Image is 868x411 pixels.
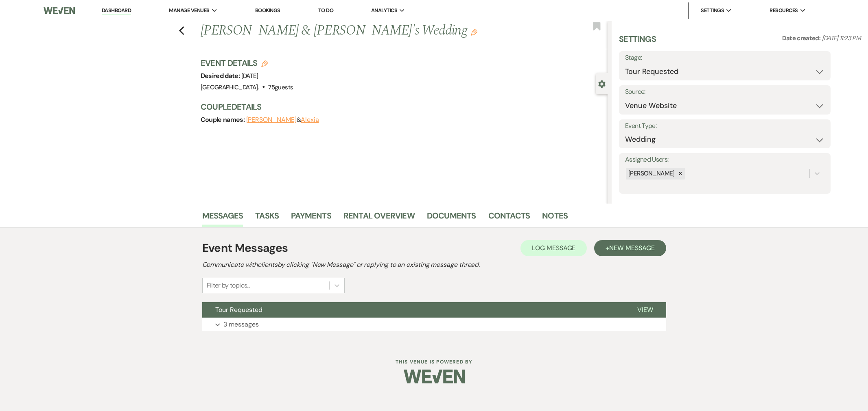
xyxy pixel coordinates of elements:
[770,6,798,15] span: Resources
[268,83,293,91] span: 75 guests
[371,6,397,15] span: Analytics
[637,305,653,314] span: View
[246,117,297,123] button: [PERSON_NAME]
[532,244,575,252] span: Log Message
[255,7,280,14] a: Bookings
[782,34,822,42] span: Date created:
[291,209,331,227] a: Payments
[822,34,861,42] span: [DATE] 11:23 PM
[169,6,209,15] span: Manage Venues
[201,21,523,41] h1: [PERSON_NAME] & [PERSON_NAME]'s Wedding
[301,117,319,123] button: Alexia
[471,28,477,36] button: Edit
[241,72,258,80] span: [DATE]
[625,154,824,166] label: Assigned Users:
[343,209,415,227] a: Rental Overview
[404,362,465,391] img: Weven Logo
[598,80,606,87] button: Close lead details
[201,83,259,91] span: [GEOGRAPHIC_DATA].
[202,209,243,227] a: Messages
[223,319,259,330] p: 3 messages
[520,240,587,256] button: Log Message
[488,209,530,227] a: Contacts
[202,318,666,331] button: 3 messages
[625,120,824,132] label: Event Type:
[594,240,666,256] button: +New Message
[202,260,666,270] h2: Communicate with clients by clicking "New Message" or replying to an existing message thread.
[202,302,624,318] button: Tour Requested
[215,305,262,314] span: Tour Requested
[701,6,724,15] span: Settings
[201,71,241,80] span: Desired date:
[102,7,131,15] a: Dashboard
[427,209,476,227] a: Documents
[255,209,279,227] a: Tasks
[542,209,568,227] a: Notes
[246,116,319,124] span: &
[625,86,824,98] label: Source:
[609,244,654,252] span: New Message
[207,281,250,290] div: Filter by topics...
[44,2,75,19] img: Weven Logo
[201,115,246,124] span: Couple names:
[201,101,600,112] h3: Couple Details
[619,33,656,51] h3: Settings
[625,52,824,64] label: Stage:
[626,168,676,180] div: [PERSON_NAME]
[624,302,666,318] button: View
[318,7,333,14] a: To Do
[201,57,293,69] h3: Event Details
[202,240,288,257] h1: Event Messages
